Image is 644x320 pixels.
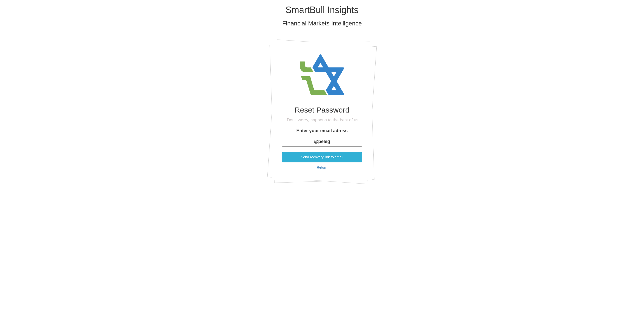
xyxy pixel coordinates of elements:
label: Enter your email adress [282,128,362,147]
img: avatar [297,50,347,101]
button: Send recovery link to email [282,152,362,162]
input: Enter your email adress [282,137,362,147]
h1: Reset Password [282,106,362,114]
h3: Financial Markets Intelligence [175,20,469,27]
h4: Don't worry, happens to the best of us. [282,118,362,123]
a: Return [317,165,327,169]
h1: SmartBull Insights [175,5,469,15]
